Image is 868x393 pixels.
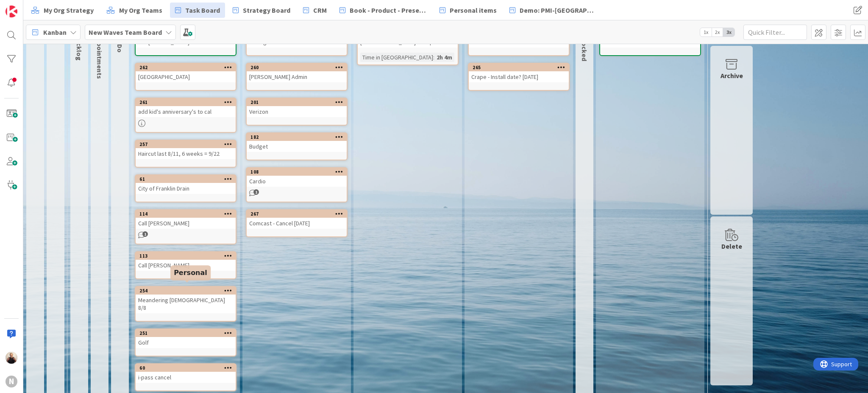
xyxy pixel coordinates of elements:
[139,141,236,147] div: 257
[469,64,569,71] div: 265
[712,28,723,36] span: 2x
[136,175,236,183] div: 61
[136,329,236,337] div: 251
[136,98,236,106] div: 261
[136,148,236,159] div: Haircut last 8/11, 6 weeks = 9/22
[473,65,569,70] div: 265
[136,287,236,313] div: 254Meandering [DEMOGRAPHIC_DATA] 8/8
[43,27,67,37] span: Kanban
[135,63,236,91] a: 262[GEOGRAPHIC_DATA]
[44,5,94,15] span: My Org Strategy
[174,269,207,277] h5: Personal
[136,218,236,229] div: Call [PERSON_NAME]
[743,25,807,40] input: Quick Filter...
[247,133,347,141] div: 182
[136,64,236,82] div: 262[GEOGRAPHIC_DATA]
[723,28,734,36] span: 3x
[250,65,347,70] div: 260
[136,140,236,159] div: 257Haircut last 8/11, 6 weeks = 9/22
[139,211,236,217] div: 114
[313,5,327,15] span: CRM
[247,64,347,71] div: 260
[250,134,347,140] div: 182
[170,3,225,18] a: Task Board
[135,328,236,357] a: 251Golf
[247,133,347,152] div: 182Budget
[136,175,236,194] div: 61City of Franklin Drain
[89,28,162,36] b: New Waves Team Board
[136,64,236,71] div: 262
[136,183,236,194] div: City of Franklin Drain
[142,231,148,237] span: 1
[6,6,17,17] img: Visit kanbanzone.com
[520,5,597,15] span: Demo: PMI-[GEOGRAPHIC_DATA]
[136,252,236,271] div: 113Call [PERSON_NAME]
[75,35,83,61] span: Backlog
[136,337,236,348] div: Golf
[250,211,347,217] div: 267
[139,176,236,182] div: 61
[116,35,124,53] span: To Do
[580,36,589,61] span: Blocked
[247,98,347,117] div: 201Verizon
[247,71,347,82] div: [PERSON_NAME] Admin
[136,295,236,313] div: Meandering [DEMOGRAPHIC_DATA] 8/8
[119,5,162,15] span: My Org Teams
[469,64,569,82] div: 265Crape - Install date? [DATE]
[298,3,332,18] a: CRM
[721,241,742,251] div: Delete
[139,65,236,70] div: 262
[434,3,502,18] a: Personal items
[247,106,347,117] div: Verizon
[136,364,236,372] div: 60
[136,364,236,383] div: 60i-pass cancel
[246,209,348,237] a: 267Comcast - Cancel [DATE]
[243,5,290,15] span: Strategy Board
[246,167,348,202] a: 108Cardio
[136,98,236,117] div: 261add kid's anniversary's to cal
[101,3,167,18] a: My Org Teams
[253,189,259,195] span: 1
[135,363,236,391] a: 60i-pass cancel
[247,168,347,187] div: 108Cardio
[139,253,236,259] div: 113
[433,53,434,62] span: :
[136,71,236,82] div: [GEOGRAPHIC_DATA]
[185,5,220,15] span: Task Board
[26,3,99,18] a: My Org Strategy
[95,35,104,79] span: Appointments
[247,98,347,106] div: 201
[135,98,236,133] a: 261add kid's anniversary's to cal
[246,132,348,160] a: 182Budget
[139,288,236,294] div: 254
[247,176,347,187] div: Cardio
[135,140,236,168] a: 257Haircut last 8/11, 6 weeks = 9/22
[135,286,236,322] a: 254Meandering [DEMOGRAPHIC_DATA] 8/8
[18,1,39,11] span: Support
[250,169,347,175] div: 108
[334,3,432,18] a: Book - Product - Presentation
[136,140,236,148] div: 257
[136,372,236,383] div: i-pass cancel
[504,3,602,18] a: Demo: PMI-[GEOGRAPHIC_DATA]
[6,352,17,364] img: MB
[700,28,712,36] span: 1x
[350,5,427,15] span: Book - Product - Presentation
[247,210,347,218] div: 267
[139,99,236,105] div: 261
[135,209,236,244] a: 114Call [PERSON_NAME]
[136,329,236,348] div: 251Golf
[136,287,236,295] div: 254
[246,98,348,126] a: 201Verizon
[434,53,454,62] div: 2h 4m
[247,218,347,229] div: Comcast - Cancel [DATE]
[136,210,236,218] div: 114
[247,64,347,82] div: 260[PERSON_NAME] Admin
[468,63,570,91] a: 265Crape - Install date? [DATE]
[247,168,347,176] div: 108
[247,210,347,229] div: 267Comcast - Cancel [DATE]
[139,365,236,371] div: 60
[136,210,236,229] div: 114Call [PERSON_NAME]
[246,63,348,91] a: 260[PERSON_NAME] Admin
[360,53,433,62] div: Time in [GEOGRAPHIC_DATA]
